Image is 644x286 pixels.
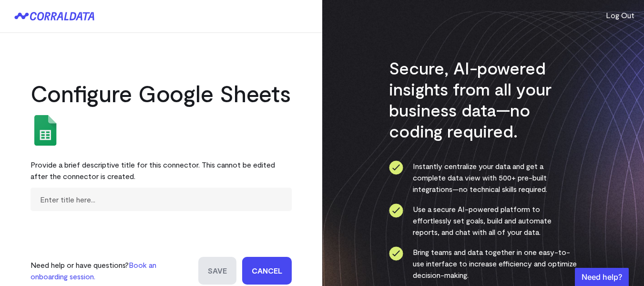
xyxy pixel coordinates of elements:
p: Need help or have questions? [31,259,193,282]
img: ico-check-circle-4b19435c.svg [389,160,403,175]
h2: Configure Google Sheets [31,79,292,107]
a: Cancel [242,257,292,285]
button: Log Out [606,10,634,21]
img: ico-check-circle-4b19435c.svg [389,246,403,261]
li: Bring teams and data together in one easy-to-use interface to increase efficiency and optimize de... [389,246,577,281]
input: Enter title here... [31,188,292,211]
img: ico-check-circle-4b19435c.svg [389,203,403,218]
li: Use a secure AI-powered platform to effortlessly set goals, build and automate reports, and chat ... [389,203,577,238]
h3: Secure, AI-powered insights from all your business data—no coding required. [389,57,577,141]
li: Instantly centralize your data and get a complete data view with 500+ pre-built integrations—no t... [389,160,577,195]
input: Save [198,257,236,285]
div: Provide a brief descriptive title for this connector. This cannot be edited after the connector i... [31,153,292,188]
img: google_sheets-5a4bad8e.svg [31,115,61,146]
